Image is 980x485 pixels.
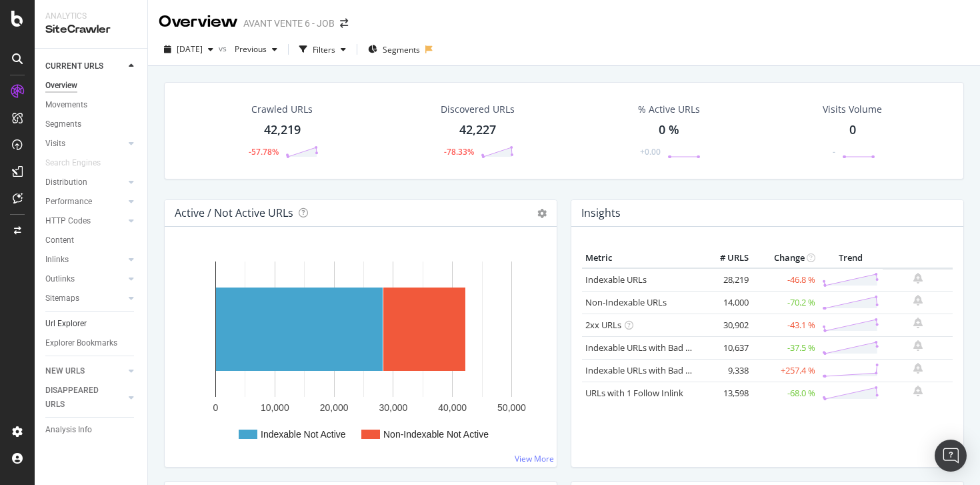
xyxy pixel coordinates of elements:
td: 13,598 [699,382,752,404]
div: - [833,146,835,157]
div: Url Explorer [45,317,87,331]
div: 0 % [659,121,679,139]
div: bell-plus [913,318,923,328]
div: Inlinks [45,253,69,267]
a: Analysis Info [45,423,138,437]
a: Movements [45,98,138,112]
a: DISAPPEARED URLS [45,384,125,412]
a: URLs with 1 Follow Inlink [585,387,683,399]
div: Sitemaps [45,292,79,306]
div: -57.78% [249,146,279,157]
button: Segments [363,39,425,60]
th: Change [752,248,819,268]
div: Crawled URLs [251,103,313,116]
div: Filters [313,44,335,55]
div: Analytics [45,11,137,22]
div: Content [45,233,74,248]
a: Outlinks [45,272,125,286]
td: -37.5 % [752,336,819,359]
a: Performance [45,195,125,209]
div: arrow-right-arrow-left [340,19,348,28]
div: Movements [45,98,87,112]
text: 10,000 [261,402,289,413]
div: HTTP Codes [45,214,91,228]
div: AVANT VENTE 6 - JOB [243,17,335,30]
span: Segments [383,44,420,55]
th: Trend [819,248,883,268]
td: 28,219 [699,268,752,292]
div: bell-plus [913,363,923,374]
a: Indexable URLs with Bad H1 [585,342,697,354]
h4: Active / Not Active URLs [175,204,293,222]
a: Content [45,233,138,248]
a: Overview [45,79,138,93]
td: +257.4 % [752,359,819,382]
a: Segments [45,117,138,131]
a: Indexable URLs [585,274,647,286]
div: +0.00 [640,146,661,157]
div: bell-plus [913,340,923,351]
td: 10,637 [699,336,752,359]
div: Visits [45,137,65,151]
div: 42,219 [264,121,301,139]
td: -70.2 % [752,291,819,314]
div: Overview [159,11,238,33]
a: Explorer Bookmarks [45,336,138,350]
h4: Insights [581,204,621,222]
text: 30,000 [379,402,407,413]
a: View More [515,453,554,464]
button: Previous [229,39,283,60]
a: Search Engines [45,156,114,170]
a: Url Explorer [45,317,138,331]
a: NEW URLS [45,364,125,378]
text: 40,000 [438,402,467,413]
div: % Active URLs [638,103,700,116]
th: Metric [582,248,699,268]
text: 50,000 [497,402,526,413]
div: Visits Volume [823,103,882,116]
text: Indexable Not Active [261,429,346,440]
div: CURRENT URLS [45,59,103,73]
div: Overview [45,79,77,93]
text: 20,000 [320,402,349,413]
button: Filters [294,39,351,60]
td: 14,000 [699,291,752,314]
span: 2025 Sep. 9th [177,43,203,55]
a: Sitemaps [45,292,125,306]
div: SiteCrawler [45,22,137,37]
div: Search Engines [45,156,101,170]
div: DISAPPEARED URLS [45,384,113,412]
span: Previous [229,43,267,55]
a: Non-Indexable URLs [585,296,667,308]
a: Visits [45,137,125,151]
a: HTTP Codes [45,214,125,228]
button: [DATE] [159,39,219,60]
div: Open Intercom Messenger [935,440,967,472]
div: NEW URLS [45,364,85,378]
span: vs [219,43,229,54]
div: -78.33% [444,146,474,157]
text: 0 [213,402,219,413]
div: Outlinks [45,272,75,286]
div: bell-plus [913,295,923,306]
div: 0 [849,121,856,139]
td: 30,902 [699,314,752,336]
div: 42,227 [459,121,496,139]
td: -43.1 % [752,314,819,336]
a: CURRENT URLS [45,59,125,73]
td: -46.8 % [752,268,819,292]
div: Segments [45,117,81,131]
a: Indexable URLs with Bad Description [585,364,731,376]
div: Analysis Info [45,423,92,437]
td: 9,338 [699,359,752,382]
th: # URLS [699,248,752,268]
i: Options [537,209,547,218]
a: Inlinks [45,253,125,267]
div: bell-plus [913,273,923,284]
a: 2xx URLs [585,319,621,331]
svg: A chart. [175,248,546,456]
div: Performance [45,195,92,209]
div: Explorer Bookmarks [45,336,117,350]
a: Distribution [45,175,125,189]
